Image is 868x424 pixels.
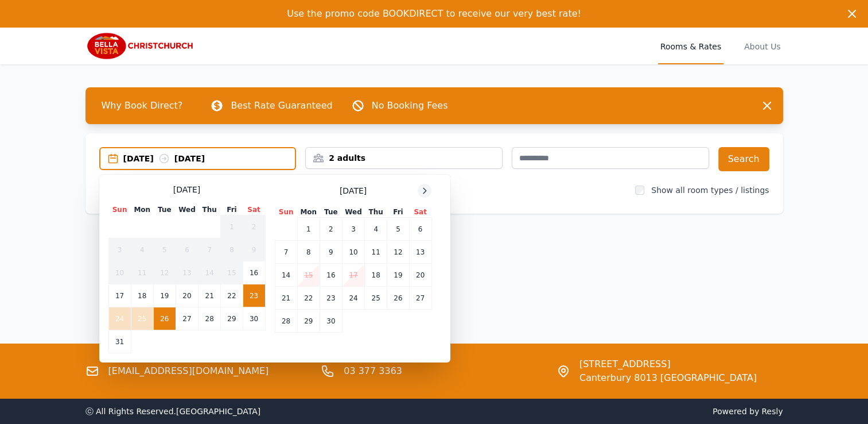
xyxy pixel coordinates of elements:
img: Bella Vista Christchurch [85,32,196,60]
th: Tue [320,207,342,218]
td: 21 [275,287,297,310]
td: 13 [409,241,431,264]
td: 14 [198,261,221,284]
td: 24 [108,307,131,330]
th: Fri [387,207,409,218]
td: 17 [342,264,364,287]
td: 27 [409,287,431,310]
td: 25 [131,307,153,330]
th: Sun [275,207,297,218]
a: Rooms & Rates [658,28,723,64]
td: 22 [297,287,320,310]
td: 31 [108,330,131,353]
td: 5 [387,218,409,241]
td: 11 [131,261,153,284]
td: 15 [297,264,320,287]
td: 19 [153,284,176,307]
td: 28 [275,310,297,333]
td: 8 [297,241,320,264]
th: Wed [342,207,364,218]
td: 13 [176,261,198,284]
td: 21 [198,284,221,307]
td: 6 [409,218,431,241]
td: 1 [221,215,243,238]
td: 10 [108,261,131,284]
th: Wed [176,205,198,215]
th: Mon [131,205,153,215]
th: Sat [409,207,431,218]
td: 18 [365,264,387,287]
td: 27 [176,307,198,330]
td: 10 [342,241,364,264]
td: 23 [243,284,265,307]
div: 2 adults [306,152,502,164]
td: 26 [153,307,176,330]
td: 28 [198,307,221,330]
td: 30 [243,307,265,330]
th: Sun [108,205,131,215]
td: 29 [297,310,320,333]
th: Tue [153,205,176,215]
td: 1 [297,218,320,241]
span: Use the promo code BOOKDIRECT to receive our very best rate! [287,8,581,19]
td: 17 [108,284,131,307]
td: 16 [320,264,342,287]
a: About Us [742,28,783,64]
a: Resly [761,407,783,416]
td: 25 [365,287,387,310]
td: 6 [176,238,198,261]
td: 16 [243,261,265,284]
td: 18 [131,284,153,307]
td: 29 [221,307,243,330]
td: 11 [365,241,387,264]
td: 20 [176,284,198,307]
td: 14 [275,264,297,287]
td: 8 [221,238,243,261]
td: 12 [387,241,409,264]
th: Mon [297,207,320,218]
th: Thu [365,207,387,218]
td: 26 [387,287,409,310]
td: 30 [320,310,342,333]
span: ⓒ All Rights Reserved. [GEOGRAPHIC_DATA] [85,407,261,416]
td: 3 [108,238,131,261]
td: 9 [243,238,265,261]
td: 4 [365,218,387,241]
td: 24 [342,287,364,310]
span: Canterbury 8013 [GEOGRAPHIC_DATA] [579,371,757,385]
th: Thu [198,205,221,215]
td: 20 [409,264,431,287]
td: 19 [387,264,409,287]
td: 3 [342,218,364,241]
th: Fri [221,205,243,215]
td: 22 [221,284,243,307]
a: 03 377 3363 [344,364,402,378]
label: Show all room types / listings [651,186,769,195]
button: Search [718,147,769,171]
span: [DATE] [340,185,367,196]
div: [DATE] [DATE] [123,153,295,164]
td: 15 [221,261,243,284]
p: Best Rate Guaranteed [231,99,332,113]
th: Sat [243,205,265,215]
td: 12 [153,261,176,284]
td: 2 [243,215,265,238]
span: [DATE] [173,184,200,195]
span: [STREET_ADDRESS] [579,357,757,371]
span: Why Book Direct? [92,94,192,117]
p: No Booking Fees [372,99,448,113]
td: 2 [320,218,342,241]
td: 23 [320,287,342,310]
td: 7 [275,241,297,264]
td: 9 [320,241,342,264]
td: 5 [153,238,176,261]
a: [EMAIL_ADDRESS][DOMAIN_NAME] [108,364,269,378]
td: 7 [198,238,221,261]
td: 4 [131,238,153,261]
span: Powered by [439,406,783,417]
